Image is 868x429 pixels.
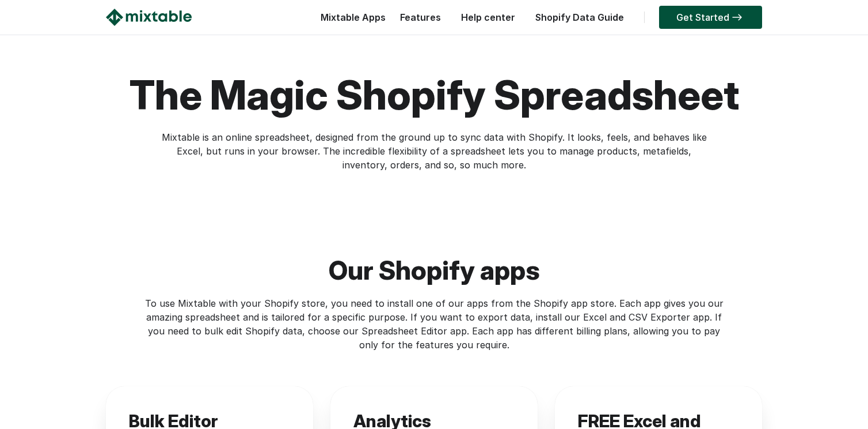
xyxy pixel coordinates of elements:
[455,12,521,23] a: Help center
[729,14,745,21] img: arrow-right.svg
[106,9,192,26] img: Mixtable logo
[394,12,447,23] a: Features
[315,9,386,32] div: Mixtable Apps
[139,296,729,352] div: To use Mixtable with your Shopify store, you need to install one of our apps from the Shopify app...
[106,69,762,121] h1: The magic Shopify spreadsheet
[106,210,762,296] h2: Our Shopify apps
[530,12,630,23] a: Shopify Data Guide
[659,6,762,29] a: Get Started
[161,130,707,172] p: Mixtable is an online spreadsheet, designed from the ground up to sync data with Shopify. It look...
